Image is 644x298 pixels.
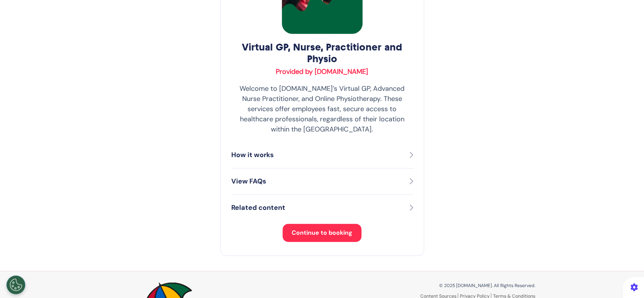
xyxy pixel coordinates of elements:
[231,41,413,65] h2: Virtual GP, Nurse, Practitioner and Physio
[6,275,25,294] button: Open Preferences
[283,224,361,242] button: Continue to booking
[231,68,413,76] h3: Provided by [DOMAIN_NAME]
[231,84,413,134] p: Welcome to [DOMAIN_NAME]’s Virtual GP, Advanced Nurse Practitioner, and Online Physiotherapy. The...
[231,176,266,186] p: View FAQs
[328,282,535,289] p: © 2025 [DOMAIN_NAME]. All Rights Reserved.
[292,229,352,237] span: Continue to booking
[231,203,285,213] p: Related content
[231,150,413,160] button: How it works
[231,176,413,187] button: View FAQs
[231,150,274,160] p: How it works
[231,202,413,213] button: Related content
